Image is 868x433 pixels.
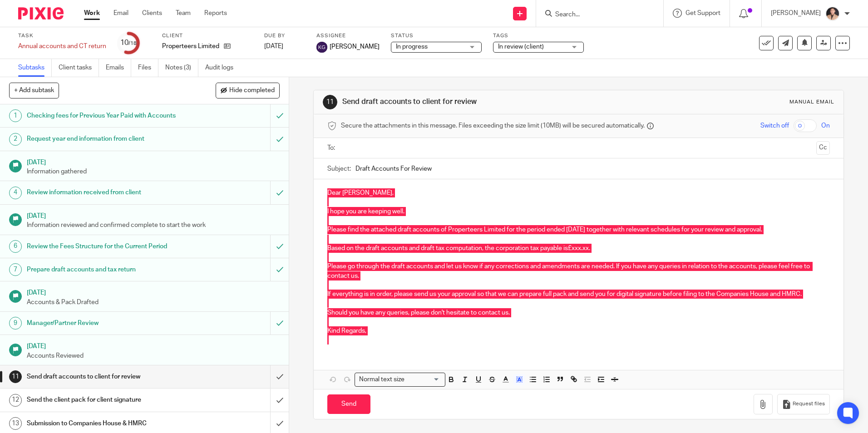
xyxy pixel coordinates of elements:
[84,9,100,18] a: Work
[9,263,22,276] div: 7
[27,209,280,221] h1: [DATE]
[327,143,337,153] label: To:
[9,394,22,407] div: 12
[162,42,219,51] p: Properteers Limited
[9,187,22,199] div: 4
[27,109,183,123] h1: Checking fees for Previous Year Paid with Accounts
[27,298,280,307] p: Accounts & Pack Drafted
[327,188,829,197] p: Dear [PERSON_NAME],
[27,316,183,330] h1: Manager/Partner Review
[327,225,829,234] p: Please find the attached draft accounts of Properteers Limited for the period ended [DATE] togeth...
[18,42,106,51] div: Annual accounts and CT return
[216,83,280,98] button: Hide completed
[27,370,183,384] h1: Send draft accounts to client for review
[816,141,830,155] button: Cc
[27,393,183,407] h1: Send the client pack for client signature
[27,417,183,430] h1: Submission to Companies House & HMRC
[316,32,380,39] label: Assignee
[18,59,52,77] a: Subtasks
[9,240,22,253] div: 6
[264,32,305,39] label: Due by
[9,109,22,122] div: 1
[162,32,253,39] label: Client
[789,98,834,106] div: Manual email
[128,41,137,46] small: /18
[142,9,162,18] a: Clients
[9,370,22,383] div: 11
[777,394,830,414] button: Request files
[793,400,825,408] span: Request files
[27,221,280,230] p: Information reviewed and confirmed complete to start the work
[9,317,22,330] div: 9
[229,87,275,94] span: Hide completed
[327,394,370,414] input: Send
[686,10,720,16] span: Get Support
[330,42,380,51] span: [PERSON_NAME]
[327,308,829,317] p: Should you have any queries, please don't hesitate to contact us.
[18,7,64,20] img: Pixie
[760,121,789,130] span: Switch off
[355,373,445,387] div: Search for option
[341,121,645,130] span: Secure the attachments in this message. Files exceeding the size limit (10MB) will be secured aut...
[327,326,829,335] p: Kind Regards,
[138,59,158,77] a: Files
[821,121,830,130] span: On
[316,42,327,53] img: svg%3E
[59,59,99,77] a: Client tasks
[176,9,191,18] a: Team
[27,132,183,146] h1: Request year end information from client
[396,44,428,50] span: In progress
[27,263,183,276] h1: Prepare draft accounts and tax return
[391,32,482,39] label: Status
[9,133,22,146] div: 2
[113,9,128,18] a: Email
[327,164,351,173] label: Subject:
[407,375,440,384] input: Search for option
[27,240,183,253] h1: Review the Fees Structure for the Current Period
[165,59,198,77] a: Notes (3)
[27,186,183,199] h1: Review information received from client
[568,245,590,251] span: £xxx.xx.
[204,9,227,18] a: Reports
[327,290,829,299] p: If everything is in order, please send us your approval so that we can prepare full pack and send...
[27,167,280,176] p: Information gathered
[554,11,636,19] input: Search
[27,351,280,360] p: Accounts Reviewed
[357,375,406,384] span: Normal text size
[264,43,283,49] span: [DATE]
[106,59,131,77] a: Emails
[27,340,280,351] h1: [DATE]
[323,95,337,109] div: 11
[771,9,821,18] p: [PERSON_NAME]
[327,244,829,253] p: Based on the draft accounts and draft tax computation, the corporation tax payable is
[205,59,240,77] a: Audit logs
[327,207,829,216] p: I hope you are keeping well.
[18,32,106,39] label: Task
[493,32,584,39] label: Tags
[27,286,280,297] h1: [DATE]
[342,97,598,107] h1: Send draft accounts to client for review
[9,417,22,430] div: 13
[27,156,280,167] h1: [DATE]
[498,44,544,50] span: In review (client)
[825,6,840,21] img: Nikhil%20(2).jpg
[9,83,59,98] button: + Add subtask
[327,262,829,280] p: Please go through the draft accounts and let us know if any corrections and amendments are needed...
[120,38,137,48] div: 10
